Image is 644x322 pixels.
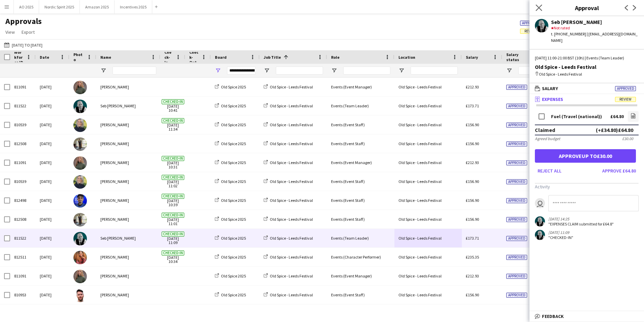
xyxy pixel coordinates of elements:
[215,68,221,74] button: Open Filter Menu
[466,217,479,222] span: £156.90
[327,229,394,247] div: Events (Team Leader)
[36,134,69,153] div: [DATE]
[529,94,644,104] mat-expansion-panel-header: ExpensesReview
[506,85,527,90] span: Approved
[10,229,36,247] div: 811522
[221,236,246,241] span: Old Spice 2025
[221,273,246,278] span: Old Spice 2025
[398,68,405,74] button: Open Filter Menu
[162,99,184,104] span: Checked-in
[221,103,246,108] span: Old Spice 2025
[189,50,199,65] span: Check-Out
[164,210,181,229] span: [DATE] 11:01
[529,3,644,12] h3: Approval
[394,78,462,96] div: Old Spice - Leeds Festival
[10,191,36,210] div: 812498
[506,68,512,74] button: Open Filter Menu
[96,248,160,266] div: [PERSON_NAME]
[596,127,633,133] div: (+£34.80) £64.80
[10,97,36,115] div: 811522
[520,20,570,26] span: 302 of 2769
[36,229,69,247] div: [DATE]
[73,52,84,62] span: Photo
[115,0,152,14] button: Incentives 2025
[221,254,246,260] span: Old Spice 2025
[73,251,87,264] img: Pauline Bonsu
[548,216,614,221] div: [DATE] 14:25
[270,179,313,184] span: Old Spice - Leeds Festival
[73,270,87,283] img: Tanya Riley
[164,191,181,210] span: [DATE] 10:39
[36,286,69,304] div: [DATE]
[164,229,181,247] span: [DATE] 11:09
[19,28,37,36] a: Export
[164,97,181,115] span: [DATE] 10:41
[96,134,160,153] div: [PERSON_NAME]
[36,210,69,229] div: [DATE]
[535,230,545,240] app-user-avatar: Seb Busz
[10,172,36,191] div: 810539
[264,198,313,203] a: Old Spice - Leeds Festival
[164,50,173,65] span: Check-In
[506,198,527,203] span: Approved
[522,21,539,25] span: Approved
[551,114,602,119] div: Fuel (Travel (national))
[162,156,184,161] span: Checked-in
[394,229,462,247] div: Old Spice - Leeds Festival
[215,217,246,222] a: Old Spice 2025
[506,123,527,128] span: Approved
[96,229,160,247] div: Seb [PERSON_NAME]
[215,141,246,146] a: Old Spice 2025
[36,191,69,210] div: [DATE]
[551,25,639,31] div: Not rated
[221,141,246,146] span: Old Spice 2025
[535,149,636,163] button: Approveup to£30.00
[276,66,323,75] input: Job Title Filter Input
[394,286,462,304] div: Old Spice - Leeds Festival
[36,172,69,191] div: [DATE]
[270,198,313,203] span: Old Spice - Leeds Festival
[215,236,246,241] a: Old Spice 2025
[394,248,462,266] div: Old Spice - Leeds Festival
[327,191,394,210] div: Events (Event Staff)
[327,97,394,115] div: Events (Team Leader)
[10,78,36,96] div: 811091
[331,68,337,74] button: Open Filter Menu
[466,198,479,203] span: £156.90
[73,81,87,94] img: Tanya Riley
[96,153,160,172] div: [PERSON_NAME]
[270,236,313,241] span: Old Spice - Leeds Festival
[548,230,573,235] div: [DATE] 11:09
[466,179,479,184] span: £156.90
[327,78,394,96] div: Events (Event Manager)
[506,255,527,260] span: Approved
[96,286,160,304] div: [PERSON_NAME]
[270,254,313,260] span: Old Spice - Leeds Festival
[529,311,644,321] mat-expansion-panel-header: Feedback
[215,84,246,89] a: Old Spice 2025
[10,115,36,134] div: 810539
[73,289,87,302] img: Rory Cocker
[600,165,639,176] button: Approve £64.80
[264,236,313,241] a: Old Spice - Leeds Festival
[264,179,313,184] a: Old Spice - Leeds Festival
[36,97,69,115] div: [DATE]
[466,160,479,165] span: £212.93
[14,0,39,14] button: AO 2025
[215,160,246,165] a: Old Spice 2025
[215,122,246,127] a: Old Spice 2025
[73,232,87,245] img: Seb Busz
[221,179,246,184] span: Old Spice 2025
[3,41,44,49] button: [DATE] to [DATE]
[215,198,246,203] a: Old Spice 2025
[164,115,181,134] span: [DATE] 11:34
[10,286,36,304] div: 810953
[221,160,246,165] span: Old Spice 2025
[162,194,184,199] span: Checked-in
[215,55,227,60] span: Board
[327,286,394,304] div: Events (Event Staff)
[506,141,527,146] span: Approved
[535,55,639,61] div: [DATE] 11:00-21:00 BST (10h) | Events (Team Leader)
[270,103,313,108] span: Old Spice - Leeds Festival
[112,66,156,75] input: Name Filter Input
